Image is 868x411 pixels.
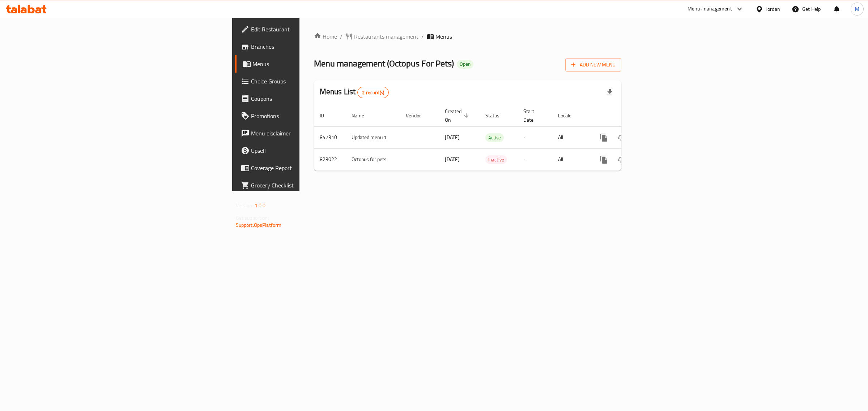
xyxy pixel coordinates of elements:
span: Menus [435,32,452,41]
a: Edit Restaurant [235,21,377,38]
span: [DATE] [445,155,460,164]
span: Open [457,61,473,67]
span: M [855,5,859,13]
span: Menus [252,60,371,68]
span: Promotions [251,112,371,120]
td: All [552,126,590,148]
span: Restaurants management [354,32,418,41]
div: Total records count [357,87,389,98]
span: Add New Menu [571,60,616,69]
a: Promotions [235,107,377,125]
span: Coverage Report [251,164,371,172]
span: Name [352,111,374,120]
span: Status [485,111,509,120]
a: Coverage Report [235,159,377,177]
a: Menu disclaimer [235,125,377,142]
span: Get support on: [236,213,269,222]
div: Export file [601,84,618,101]
nav: breadcrumb [314,32,622,41]
button: Change Status [613,151,630,168]
td: All [552,148,590,170]
li: / [421,32,424,41]
a: Coupons [235,90,377,107]
span: Branches [251,42,371,51]
span: Upsell [251,146,371,155]
span: Menu disclaimer [251,129,371,138]
span: Created On [445,107,471,124]
a: Restaurants management [345,32,418,41]
div: Jordan [766,5,780,13]
table: enhanced table [314,105,671,171]
span: Vendor [406,111,430,120]
span: Grocery Checklist [251,181,371,190]
a: Grocery Checklist [235,177,377,194]
a: Upsell [235,142,377,159]
span: [DATE] [445,133,460,142]
span: Edit Restaurant [251,25,371,34]
span: 1.0.0 [255,201,266,210]
td: - [518,126,552,148]
span: Menu management ( Octopus For Pets ) [314,55,454,72]
a: Choice Groups [235,73,377,90]
div: Active [485,133,504,142]
span: ID [320,111,333,120]
span: Version: [236,201,254,210]
span: Start Date [523,107,544,124]
span: Inactive [485,156,507,164]
button: Change Status [613,129,630,146]
div: Menu-management [688,5,732,13]
button: Add New Menu [565,58,621,72]
a: Branches [235,38,377,55]
span: Coupons [251,94,371,103]
button: more [595,129,613,146]
span: 2 record(s) [358,89,388,96]
a: Menus [235,55,377,73]
h2: Menus List [320,86,389,98]
span: Choice Groups [251,77,371,86]
th: Actions [590,105,671,127]
div: Open [457,60,473,69]
span: Active [485,134,504,142]
button: more [595,151,613,168]
span: Locale [558,111,581,120]
td: - [518,148,552,170]
a: Support.OpsPlatform [236,220,282,230]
